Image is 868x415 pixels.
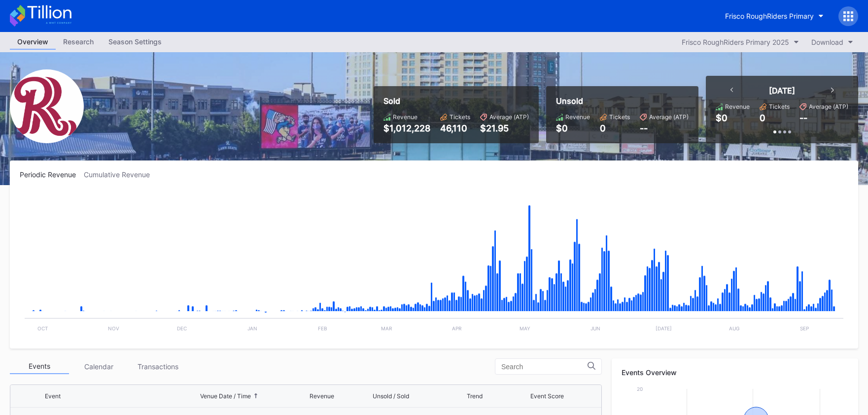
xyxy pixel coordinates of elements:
div: Venue Date / Time [200,392,251,400]
text: Aug [729,325,739,331]
div: Revenue [725,103,750,110]
text: [DATE] [656,325,672,331]
text: Jan [247,325,257,331]
button: Frisco RoughRiders Primary [718,7,831,25]
div: Trend [467,392,483,400]
input: Search [501,363,588,371]
text: Jun [590,325,600,331]
div: 0 [600,123,630,133]
text: 20 [637,386,643,392]
button: Download [806,35,858,49]
a: Research [56,34,101,50]
img: Frisco_RoughRiders_Primary.png [10,69,84,143]
text: Sep [800,325,809,331]
div: Revenue [310,392,334,400]
text: Mar [381,325,392,331]
div: Transactions [128,359,187,374]
div: Average (ATP) [489,113,529,121]
div: Average (ATP) [809,103,848,110]
div: Revenue [565,113,590,121]
text: Oct [37,325,48,331]
div: Sold [383,96,529,106]
div: Event Score [530,392,564,400]
div: Tickets [450,113,470,121]
div: Event [45,392,61,400]
div: Periodic Revenue [20,170,84,179]
div: -- [799,113,807,123]
div: $21.95 [480,123,529,133]
div: Unsold / Sold [373,392,409,400]
text: Nov [108,325,119,331]
div: Tickets [769,103,790,110]
div: Research [56,34,101,49]
text: Apr [452,325,462,331]
div: -- [640,123,689,133]
div: Unsold [556,96,689,106]
div: $0 [556,123,590,133]
div: Events Overview [622,368,848,377]
div: $1,012,228 [383,123,430,133]
div: Revenue [393,113,417,121]
div: Frisco RoughRiders Primary 2025 [682,38,789,46]
div: Frisco RoughRiders Primary [725,12,814,20]
text: Feb [318,325,327,331]
svg: Chart title [20,191,848,339]
div: Season Settings [101,34,169,49]
div: 46,110 [440,123,470,133]
a: Season Settings [101,34,169,50]
div: Calendar [69,359,128,374]
div: Events [10,359,69,374]
div: Tickets [609,113,630,121]
div: Average (ATP) [649,113,689,121]
a: Overview [10,34,56,50]
div: Download [811,38,843,46]
div: 0 [760,113,765,123]
text: Dec [177,325,187,331]
div: [DATE] [769,86,795,96]
button: Frisco RoughRiders Primary 2025 [677,35,804,49]
div: $0 [716,113,728,123]
text: May [520,325,530,331]
div: Cumulative Revenue [84,170,158,179]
